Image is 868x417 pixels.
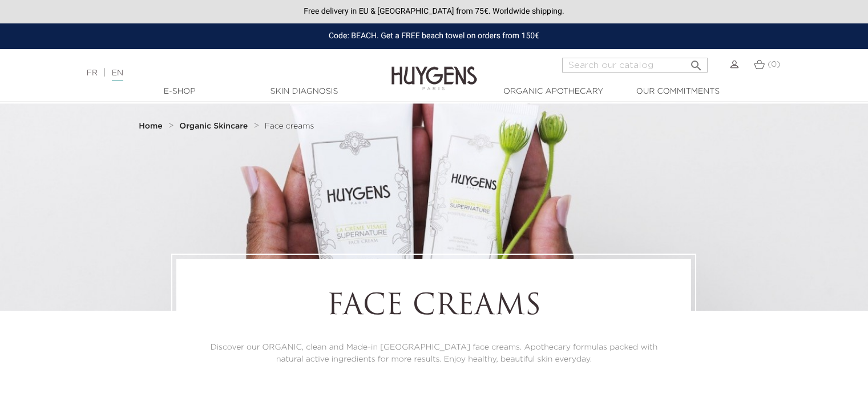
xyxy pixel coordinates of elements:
a: Organic Apothecary [496,86,611,98]
a: Our commitments [621,86,735,98]
a: FR [87,69,98,77]
h1: Face creams [208,290,660,324]
span: Face creams [265,122,314,130]
img: Huygens [391,48,477,92]
div: | [81,66,353,80]
i:  [689,55,703,69]
span: (0) [768,61,780,69]
input: Search [562,58,708,73]
button:  [686,54,706,70]
a: Organic Skincare [179,122,251,131]
a: EN [112,69,123,81]
p: Discover our ORGANIC, clean and Made-in [GEOGRAPHIC_DATA] face creams. Apothecary formulas packed... [208,342,660,366]
a: Face creams [265,122,314,131]
strong: Home [139,122,163,130]
strong: Organic Skincare [179,122,248,130]
a: E-Shop [123,86,237,98]
a: Home [139,122,165,131]
a: Skin Diagnosis [247,86,361,98]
